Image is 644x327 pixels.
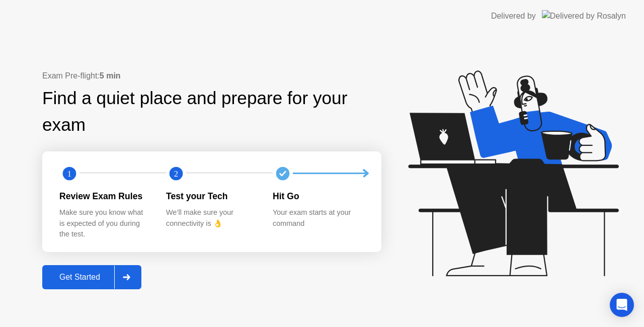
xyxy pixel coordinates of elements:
[166,207,257,229] div: We’ll make sure your connectivity is 👌
[42,265,141,289] button: Get Started
[542,10,626,22] img: Delivered by Rosalyn
[273,207,363,229] div: Your exam starts at your command
[59,190,150,203] div: Review Exam Rules
[45,273,114,282] div: Get Started
[67,169,71,178] text: 1
[42,70,381,82] div: Exam Pre-flight:
[166,190,257,203] div: Test your Tech
[100,71,121,80] b: 5 min
[491,10,536,22] div: Delivered by
[174,169,178,178] text: 2
[273,190,363,203] div: Hit Go
[610,293,634,317] div: Open Intercom Messenger
[42,85,381,138] div: Find a quiet place and prepare for your exam
[59,207,150,240] div: Make sure you know what is expected of you during the test.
